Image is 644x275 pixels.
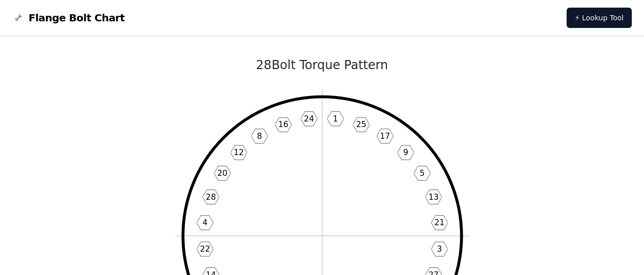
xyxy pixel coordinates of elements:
[257,131,262,141] text: 8
[206,192,216,202] text: 28
[567,8,632,28] a: ⚡ Lookup Tool
[434,218,444,227] text: 21
[428,192,438,202] text: 13
[217,168,227,178] text: 20
[278,119,288,129] text: 16
[356,119,366,129] text: 25
[12,11,125,25] a: Flange Bolt Chart LogoFlange Bolt Chart
[29,11,125,25] span: Flange Bolt Chart
[304,114,314,124] text: 24
[437,244,442,254] text: 3
[200,244,210,254] text: 22
[49,57,596,73] h1: 28 Bolt Torque Pattern
[202,218,207,227] text: 4
[12,12,24,24] img: Flange Bolt Chart Logo
[419,168,425,178] text: 5
[380,131,390,141] text: 17
[234,147,244,157] text: 12
[332,114,338,124] text: 1
[403,147,408,157] text: 9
